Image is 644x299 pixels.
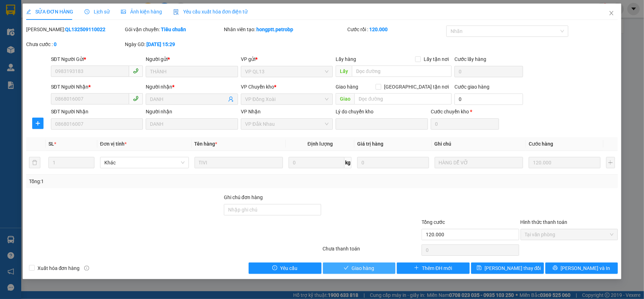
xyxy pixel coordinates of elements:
span: Tại văn phòng [525,229,614,240]
b: hongptt.petrobp [256,27,293,32]
span: Giao hàng [336,84,358,90]
input: Dọc đường [354,93,452,105]
button: plus [32,118,43,129]
div: Người nhận [146,83,238,91]
span: Tổng cước [422,219,445,225]
span: Cước hàng [529,141,553,147]
div: VP gửi [241,55,333,63]
b: Tiêu chuẩn [161,27,186,32]
input: Ghi chú đơn hàng [224,204,321,215]
span: Giao hàng [352,264,374,272]
input: Ghi Chú [435,157,523,168]
span: Giao [336,93,354,105]
span: plus [414,265,419,271]
span: SL [48,141,54,147]
div: VP Nhận [241,108,333,115]
span: Lấy tận nơi [421,55,452,63]
input: VD: Bàn, Ghế [195,157,283,168]
button: plus [606,157,615,168]
button: exclamation-circleYêu cầu [249,263,321,274]
span: info-circle [84,266,89,271]
div: Nhân viên tạo: [224,26,346,33]
div: Ngày GD: [125,40,222,48]
label: Cước giao hàng [454,84,489,90]
span: Giá trị hàng [357,141,383,147]
div: Người nhận [146,108,238,115]
span: check [344,265,349,271]
label: Cước lấy hàng [454,56,486,62]
b: QL132509110022 [65,27,105,32]
span: [PERSON_NAME] và In [561,264,610,272]
div: Tổng: 1 [29,177,249,185]
span: kg [344,157,352,168]
span: Yêu cầu [280,264,297,272]
span: Yêu cầu xuất hóa đơn điện tử [173,9,248,15]
div: SĐT Người Gửi [51,55,143,63]
img: icon [173,9,179,15]
div: SĐT Người Nhận [51,83,143,91]
span: VP Chuyển kho [241,84,274,90]
button: plusThêm ĐH mới [397,263,470,274]
th: Ghi chú [432,137,526,151]
b: 0 [54,41,57,47]
div: Chưa thanh toán [322,245,421,257]
div: Gói vận chuyển: [125,26,222,33]
input: Cước giao hàng [454,94,523,105]
span: VP Đồng Xoài [245,94,329,105]
span: picture [121,9,126,14]
span: printer [553,265,558,271]
span: Lấy [336,66,352,77]
div: [PERSON_NAME]: [26,26,124,33]
span: phone [133,96,139,101]
div: Cước chuyển kho [431,108,499,115]
button: checkGiao hàng [323,263,396,274]
span: Khác [104,157,185,168]
span: VP QL13 [245,66,329,77]
button: delete [29,157,40,168]
span: plus [33,120,43,126]
span: exclamation-circle [272,265,277,271]
span: Đơn vị tính [100,141,127,147]
div: Lý do chuyển kho [336,108,428,115]
span: clock-circle [85,9,89,14]
input: 0 [529,157,600,168]
div: Cước rồi : [347,26,445,33]
span: VP Đắk Nhau [245,119,329,129]
div: Người gửi [146,55,238,63]
b: [DATE] 15:29 [146,41,175,47]
span: phone [133,68,139,74]
button: save[PERSON_NAME] thay đổi [471,263,544,274]
label: Ghi chú đơn hàng [224,194,263,200]
div: Chưa cước : [26,40,124,48]
button: printer[PERSON_NAME] và In [545,263,618,274]
span: Lấy hàng [336,56,356,62]
label: Hình thức thanh toán [521,219,568,225]
span: [PERSON_NAME] thay đổi [485,264,541,272]
span: Tên hàng [195,141,217,147]
b: 120.000 [369,27,388,32]
span: save [477,265,482,271]
input: Dọc đường [352,66,452,77]
div: SĐT Người Nhận [51,108,143,115]
span: Định lượng [308,141,333,147]
input: Cước lấy hàng [454,66,523,77]
button: Close [602,4,621,23]
input: 0 [357,157,429,168]
span: SỬA ĐƠN HÀNG [26,9,73,15]
span: Xuất hóa đơn hàng [35,264,83,272]
span: close [609,10,614,16]
span: edit [26,9,31,14]
span: Ảnh kiện hàng [121,9,162,15]
span: Lịch sử [85,9,110,15]
span: Thêm ĐH mới [422,264,452,272]
span: [GEOGRAPHIC_DATA] tận nơi [381,83,452,91]
span: user-add [228,96,234,102]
